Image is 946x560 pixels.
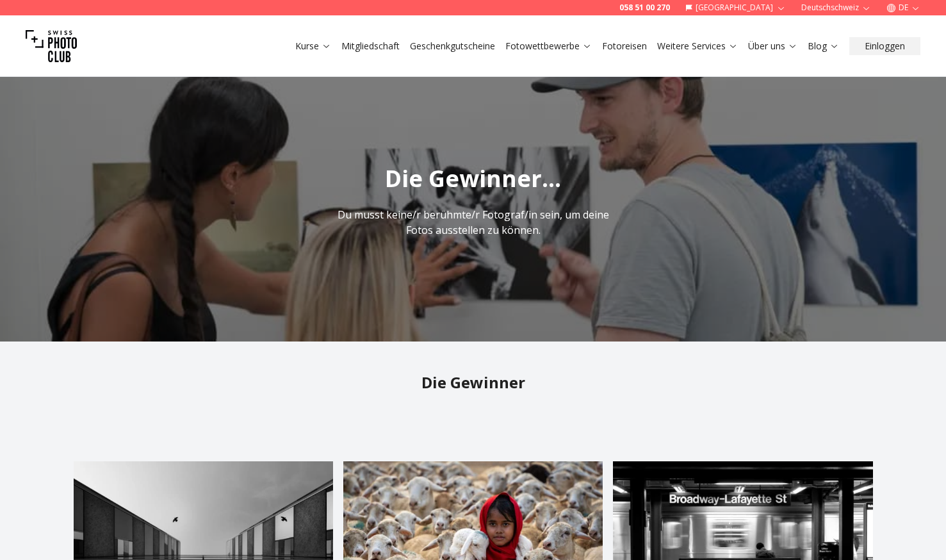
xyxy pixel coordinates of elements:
[74,372,873,393] h2: Die Gewinner
[597,37,652,55] button: Fotoreisen
[290,37,336,55] button: Kurse
[652,37,743,55] button: Weitere Services
[849,37,920,55] button: Einloggen
[405,37,500,55] button: Geschenkgutscheine
[500,37,597,55] button: Fotowettbewerbe
[743,37,803,55] button: Über uns
[803,37,844,55] button: Blog
[330,207,617,238] p: Du musst keine/r berühmte/r Fotograf/in sein, um deine Fotos ausstellen zu können.
[808,40,839,53] a: Blog
[26,21,77,72] img: Swiss photo club
[295,40,331,53] a: Kurse
[657,40,738,53] a: Weitere Services
[748,40,797,53] a: Über uns
[505,40,592,53] a: Fotowettbewerbe
[341,40,400,53] a: Mitgliedschaft
[619,3,670,13] a: 058 51 00 270
[410,40,495,53] a: Geschenkgutscheine
[336,37,405,55] button: Mitgliedschaft
[602,40,647,53] a: Fotoreisen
